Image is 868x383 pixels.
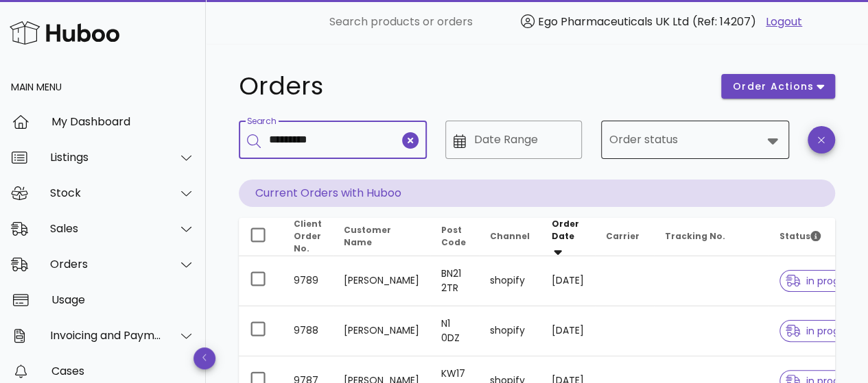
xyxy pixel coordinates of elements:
div: Invoicing and Payments [50,329,162,342]
div: My Dashboard [51,115,195,128]
img: Huboo Logo [10,18,119,47]
span: Status [779,230,821,242]
span: Post Code [441,224,466,248]
a: Logout [766,14,802,30]
td: [PERSON_NAME] [333,306,430,356]
div: Stock [50,186,162,199]
button: clear icon [402,132,419,149]
div: Usage [51,293,195,306]
span: Customer Name [344,224,391,248]
th: Tracking No. [654,218,769,256]
span: Tracking No. [665,230,725,242]
span: Ego Pharmaceuticals UK Ltd [538,14,689,29]
span: Client Order No. [294,218,322,254]
th: Carrier [595,218,654,256]
td: 9789 [283,256,333,306]
td: BN21 2TR [430,256,479,306]
td: shopify [479,256,541,306]
th: Order Date: Sorted descending. Activate to remove sorting. [541,218,595,256]
span: in progress [786,276,858,286]
div: Order status [601,121,789,159]
div: Orders [50,258,162,271]
span: Channel [490,230,530,242]
th: Post Code [430,218,479,256]
p: Current Orders with Huboo [239,180,835,207]
div: Cases [51,365,195,378]
span: Carrier [606,230,640,242]
td: [DATE] [541,256,595,306]
td: N1 0DZ [430,306,479,356]
h1: Orders [239,74,705,99]
th: Channel [479,218,541,256]
th: Client Order No. [283,218,333,256]
span: Order Date [552,218,579,242]
span: in progress [786,326,858,336]
span: (Ref: 14207) [692,14,756,29]
label: Search [247,116,276,127]
td: [PERSON_NAME] [333,256,430,306]
td: 9788 [283,306,333,356]
div: Sales [50,222,162,235]
div: Listings [50,151,162,164]
button: order actions [721,74,835,99]
span: order actions [732,79,814,94]
td: [DATE] [541,306,595,356]
th: Customer Name [333,218,430,256]
td: shopify [479,306,541,356]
